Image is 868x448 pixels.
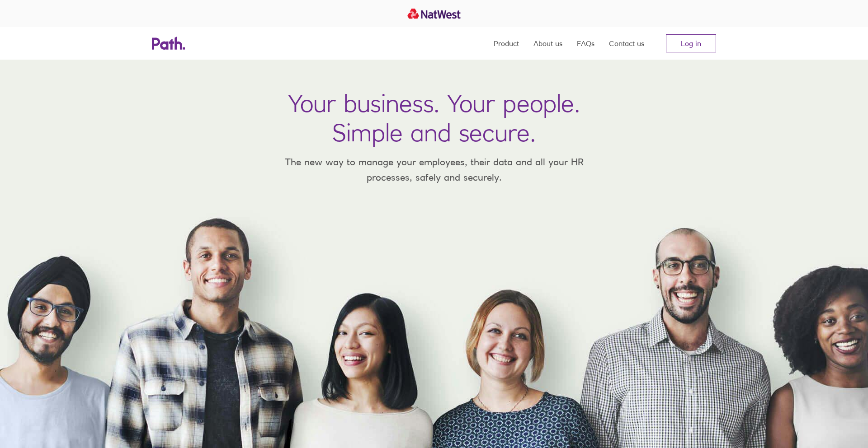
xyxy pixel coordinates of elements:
a: FAQs [577,27,594,60]
a: Log in [666,34,716,52]
a: Contact us [609,27,644,60]
a: Product [494,27,519,60]
h1: Your business. Your people. Simple and secure. [288,89,580,147]
p: The new way to manage your employees, their data and all your HR processes, safely and securely. [271,154,597,185]
a: About us [533,27,562,60]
